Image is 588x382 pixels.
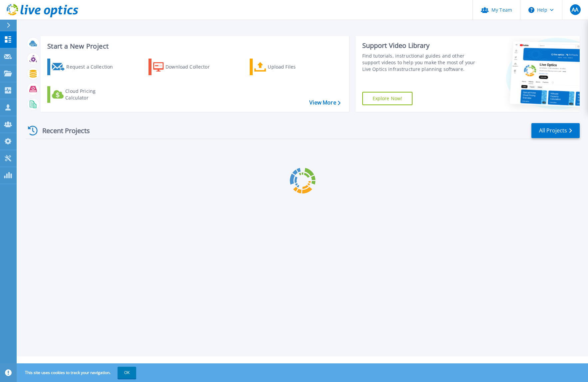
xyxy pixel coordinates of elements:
a: Request a Collection [47,59,122,75]
div: Recent Projects [26,122,99,139]
a: View More [309,99,340,106]
div: Cloud Pricing Calculator [65,88,119,101]
div: Support Video Library [362,41,476,50]
a: All Projects [531,123,580,138]
h3: Start a New Project [47,43,340,50]
a: Cloud Pricing Calculator [47,86,122,103]
div: Download Collector [165,60,219,74]
div: Request a Collection [66,60,120,74]
span: AA [572,7,578,12]
a: Explore Now! [362,92,413,105]
span: This site uses cookies to track your navigation. [18,367,136,379]
div: Find tutorials, instructional guides and other support videos to help you make the most of your L... [362,53,476,73]
div: Upload Files [268,60,321,74]
button: OK [118,367,136,379]
a: Download Collector [148,59,223,75]
a: Upload Files [250,59,324,75]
